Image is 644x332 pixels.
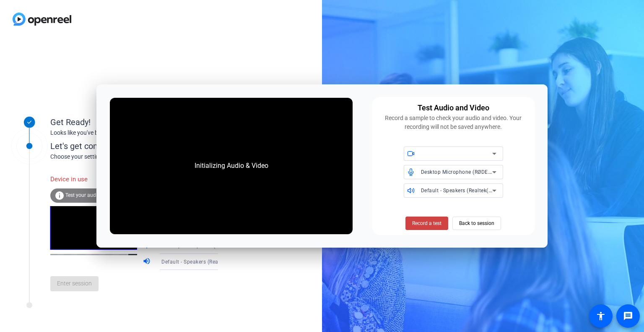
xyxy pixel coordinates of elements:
button: Back to session [452,217,501,230]
span: Record a test [412,220,441,227]
button: Record a test [405,217,448,230]
div: Initializing Audio & Video [186,152,277,179]
div: Device in use [50,170,143,188]
mat-icon: accessibility [596,311,606,321]
span: Default - Speakers (Realtek(R) Audio) [421,187,512,193]
div: Looks like you've been invited to join [50,128,218,137]
mat-icon: info [55,191,65,201]
mat-icon: message [623,311,633,321]
div: Choose your settings [50,152,235,161]
span: Back to session [459,215,494,231]
span: Test your audio and video [65,192,124,198]
div: Let's get connected. [50,140,235,152]
div: Get Ready! [50,116,218,128]
span: Desktop Microphone (RØDE VideoMic GO II) (19f7:001c) [421,168,557,175]
div: Test Audio and Video [418,102,489,114]
mat-icon: volume_up [143,257,153,267]
span: Default - Speakers (Realtek(R) Audio) [161,258,252,265]
div: Record a sample to check your audio and video. Your recording will not be saved anywhere. [377,114,530,131]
